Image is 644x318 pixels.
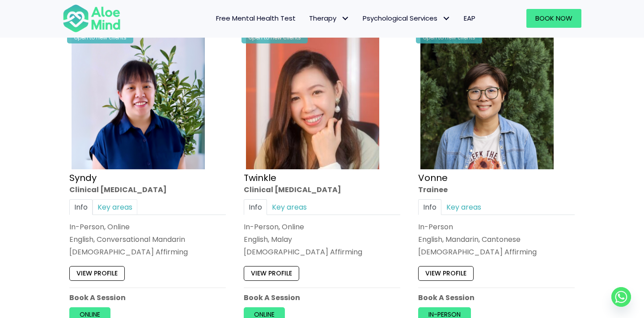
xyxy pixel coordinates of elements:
[244,247,400,257] div: [DEMOGRAPHIC_DATA] Affirming
[356,9,457,28] a: Psychological ServicesPsychological Services: submenu
[418,171,448,184] a: Vonne
[69,292,226,303] p: Book A Session
[246,36,379,169] img: twinkle_cropped-300×300
[69,184,226,194] div: Clinical [MEDICAL_DATA]
[93,199,137,215] a: Key areas
[309,13,349,23] span: Therapy
[441,199,486,215] a: Key areas
[69,234,226,245] p: English, Conversational Mandarin
[244,171,276,184] a: Twinkle
[418,234,575,245] p: English, Mandarin, Cantonese
[209,9,302,28] a: Free Mental Health Test
[440,12,453,25] span: Psychological Services: submenu
[63,4,121,33] img: Aloe mind Logo
[244,292,400,303] p: Book A Session
[72,36,205,169] img: Syndy
[418,199,441,215] a: Info
[244,222,400,232] div: In-Person, Online
[418,222,575,232] div: In-Person
[302,9,356,28] a: TherapyTherapy: submenu
[69,266,125,280] a: View profile
[267,199,312,215] a: Key areas
[339,12,352,25] span: Therapy: submenu
[418,292,575,303] p: Book A Session
[69,171,97,184] a: Syndy
[244,199,267,215] a: Info
[69,222,226,232] div: In-Person, Online
[216,13,296,23] span: Free Mental Health Test
[132,9,482,28] nav: Menu
[244,184,400,194] div: Clinical [MEDICAL_DATA]
[418,184,575,194] div: Trainee
[69,199,93,215] a: Info
[244,266,299,280] a: View profile
[420,36,554,169] img: Vonne Trainee
[244,234,400,245] p: English, Malay
[535,13,572,23] span: Book Now
[526,9,581,28] a: Book Now
[457,9,482,28] a: EAP
[69,247,226,257] div: [DEMOGRAPHIC_DATA] Affirming
[418,266,474,280] a: View profile
[418,247,575,257] div: [DEMOGRAPHIC_DATA] Affirming
[611,287,631,307] a: Whatsapp
[363,13,450,23] span: Psychological Services
[464,13,475,23] span: EAP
